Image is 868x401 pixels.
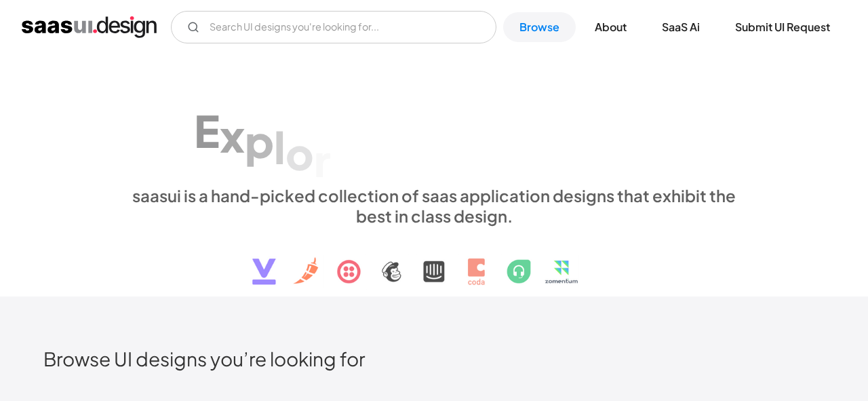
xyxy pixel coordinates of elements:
h1: Explore SaaS UI design patterns & interactions. [122,68,746,172]
img: text, icon, saas logo [229,226,639,297]
input: Search UI designs you're looking for... [171,11,496,43]
div: x [220,109,245,161]
a: Submit UI Request [719,12,846,42]
a: SaaS Ai [646,12,716,42]
div: p [245,115,274,167]
div: l [274,121,285,173]
div: saasui is a hand-picked collection of saas application designs that exhibit the best in class des... [122,185,746,226]
form: Email Form [171,11,496,43]
div: r [314,133,331,185]
a: Browse [503,12,576,42]
a: home [22,16,157,38]
div: o [285,127,314,179]
div: E [194,104,220,156]
a: About [578,12,643,42]
h2: Browse UI designs you’re looking for [43,347,825,370]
